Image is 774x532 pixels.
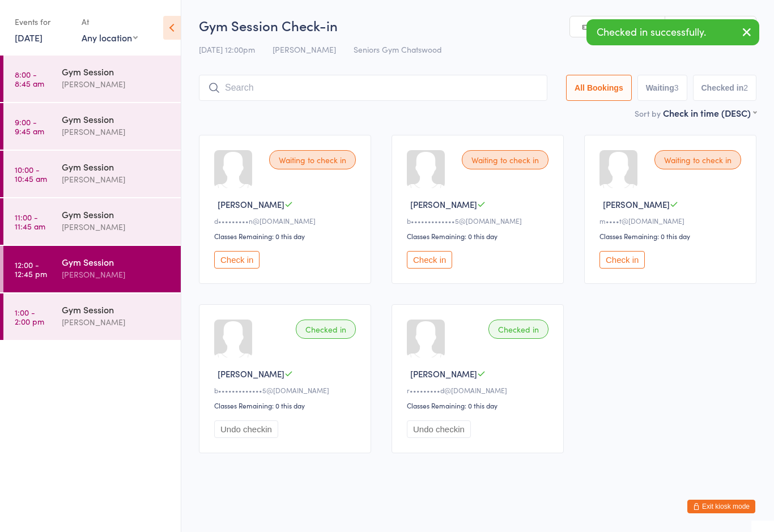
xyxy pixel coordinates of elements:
[214,420,278,438] button: Undo checkin
[62,268,171,281] div: [PERSON_NAME]
[410,198,477,210] span: [PERSON_NAME]
[269,150,356,169] div: Waiting to check in
[15,260,47,278] time: 12:00 - 12:45 pm
[15,70,44,88] time: 8:00 - 8:45 am
[743,83,748,92] div: 2
[3,246,181,292] a: 12:00 -12:45 pmGym Session[PERSON_NAME]
[15,165,47,183] time: 10:00 - 10:45 am
[62,316,171,329] div: [PERSON_NAME]
[82,12,138,31] div: At
[599,251,645,269] button: Check in
[354,44,442,55] span: Seniors Gym Chatswood
[687,500,755,513] button: Exit kiosk mode
[62,208,171,220] div: Gym Session
[15,308,44,326] time: 1:00 - 2:00 pm
[214,216,359,225] div: d•••••••••n@[DOMAIN_NAME]
[603,198,670,210] span: [PERSON_NAME]
[3,103,181,150] a: 9:00 -9:45 amGym Session[PERSON_NAME]
[15,12,70,31] div: Events for
[407,216,552,225] div: b•••••••••••••5@[DOMAIN_NAME]
[214,231,359,241] div: Classes Remaining: 0 this day
[3,198,181,245] a: 11:00 -11:45 amGym Session[PERSON_NAME]
[407,385,552,395] div: r•••••••••d@[DOMAIN_NAME]
[199,75,547,101] input: Search
[214,251,260,269] button: Check in
[62,173,171,186] div: [PERSON_NAME]
[15,212,45,231] time: 11:00 - 11:45 am
[62,256,171,268] div: Gym Session
[462,150,548,169] div: Waiting to check in
[635,108,661,119] label: Sort by
[674,83,679,92] div: 3
[407,251,452,269] button: Check in
[218,368,284,380] span: [PERSON_NAME]
[62,160,171,173] div: Gym Session
[3,293,181,340] a: 1:00 -2:00 pmGym Session[PERSON_NAME]
[488,320,548,339] div: Checked in
[296,320,356,339] div: Checked in
[637,75,687,101] button: Waiting3
[599,216,745,225] div: m••••t@[DOMAIN_NAME]
[82,31,138,44] div: Any location
[214,385,359,395] div: b•••••••••••••5@[DOMAIN_NAME]
[693,75,757,101] button: Checked in2
[218,198,284,210] span: [PERSON_NAME]
[62,303,171,316] div: Gym Session
[407,401,552,410] div: Classes Remaining: 0 this day
[62,220,171,233] div: [PERSON_NAME]
[663,107,756,119] div: Check in time (DESC)
[407,231,552,241] div: Classes Remaining: 0 this day
[15,117,44,135] time: 9:00 - 9:45 am
[599,231,745,241] div: Classes Remaining: 0 this day
[62,113,171,125] div: Gym Session
[407,420,471,438] button: Undo checkin
[566,75,632,101] button: All Bookings
[62,78,171,91] div: [PERSON_NAME]
[62,65,171,78] div: Gym Session
[62,125,171,138] div: [PERSON_NAME]
[199,16,756,35] h2: Gym Session Check-in
[273,44,336,55] span: [PERSON_NAME]
[3,56,181,102] a: 8:00 -8:45 amGym Session[PERSON_NAME]
[410,368,477,380] span: [PERSON_NAME]
[214,401,359,410] div: Classes Remaining: 0 this day
[654,150,741,169] div: Waiting to check in
[199,44,255,55] span: [DATE] 12:00pm
[15,31,42,44] a: [DATE]
[3,151,181,197] a: 10:00 -10:45 amGym Session[PERSON_NAME]
[586,19,759,45] div: Checked in successfully.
